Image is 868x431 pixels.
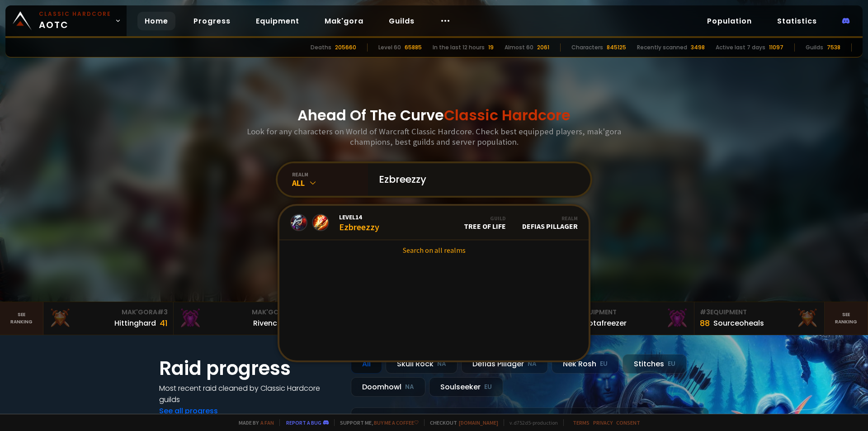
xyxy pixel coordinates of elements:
small: EU [600,360,608,369]
a: Mak'gora [317,12,371,30]
div: Sourceoheals [713,317,764,329]
div: Ezbreezzy [339,213,379,232]
div: Skull Rock [386,354,458,374]
span: Checkout [424,419,498,426]
div: Mak'Gora [179,308,298,317]
div: Almost 60 [505,43,533,52]
small: NA [405,383,414,392]
div: 19 [488,43,494,52]
div: Equipment [700,308,819,317]
h4: Most recent raid cleaned by Classic Hardcore guilds [159,383,340,405]
div: Soulseeker [429,377,503,397]
div: Nek'Rosh [552,354,619,374]
a: Consent [616,419,640,426]
a: [DOMAIN_NAME] [459,419,498,426]
div: Notafreezer [583,317,627,329]
div: Hittinghard [114,317,156,329]
div: Equipment [570,308,689,317]
div: 88 [700,317,710,329]
div: 7538 [827,43,840,52]
div: Mak'Gora [49,308,168,317]
span: v. d752d5 - production [504,419,558,426]
a: Buy me a coffee [374,419,419,426]
a: a fan [260,419,274,426]
div: Defias Pillager [461,354,548,374]
small: EU [668,360,675,369]
div: realm [292,171,368,178]
h1: Ahead Of The Curve [297,104,571,126]
a: #3Equipment88Sourceoheals [694,302,825,335]
div: Guild [464,215,506,222]
div: Characters [571,43,603,52]
a: See all progress [159,406,218,416]
small: NA [528,360,537,369]
div: Rivench [253,317,282,329]
a: Equipment [249,12,307,30]
div: 845125 [607,43,626,52]
div: Recently scanned [637,43,687,52]
a: Progress [186,12,238,30]
div: Deaths [311,43,331,52]
span: # 3 [157,308,168,317]
a: Terms [573,419,590,426]
div: 3498 [691,43,705,52]
div: In the last 12 hours [433,43,485,52]
div: Realm [522,215,578,222]
small: EU [484,383,492,392]
div: 11097 [769,43,783,52]
div: Level 60 [378,43,401,52]
span: Level 14 [339,213,379,221]
div: 41 [160,317,168,329]
small: Classic Hardcore [39,10,111,18]
div: Doomhowl [351,377,425,397]
div: 65885 [405,43,422,52]
a: Statistics [770,12,824,30]
a: #2Equipment88Notafreezer [564,302,694,335]
div: Defias Pillager [522,215,578,231]
a: Classic HardcoreAOTC [5,5,127,36]
a: Population [700,12,759,30]
div: Active last 7 days [716,43,765,52]
small: NA [437,360,446,369]
span: # 3 [700,308,710,317]
span: Classic Hardcore [444,105,571,125]
div: Stitches [623,354,687,374]
a: Guilds [382,12,422,30]
div: 2061 [537,43,549,52]
h1: Raid progress [159,354,340,383]
a: Mak'Gora#3Hittinghard41 [43,302,174,335]
div: 205660 [335,43,356,52]
a: Privacy [593,419,613,426]
div: Guilds [806,43,823,52]
a: Mak'Gora#2Rivench100 [174,302,304,335]
a: Level14EzbreezzyGuildTree of LifeRealmDefias Pillager [279,206,589,240]
div: All [292,178,368,188]
a: Seeranking [825,302,868,335]
input: Search a character... [373,163,580,196]
span: Support me, [334,419,419,426]
h3: Look for any characters on World of Warcraft Classic Hardcore. Check best equipped players, mak'g... [243,126,625,147]
a: Home [137,12,175,30]
a: Search on all realms [279,240,589,260]
div: All [351,354,382,374]
span: Made by [233,419,274,426]
span: AOTC [39,10,111,32]
div: Tree of Life [464,215,506,231]
a: Report a bug [286,419,321,426]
